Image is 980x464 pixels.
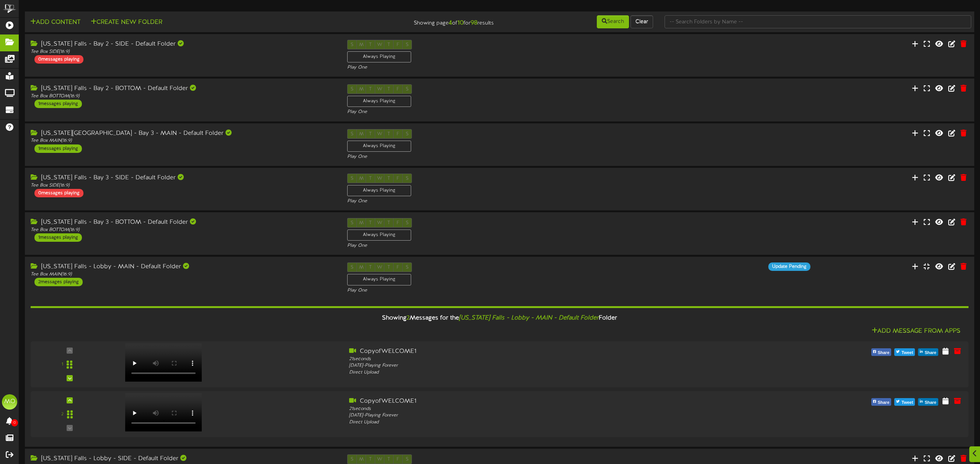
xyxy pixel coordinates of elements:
div: Always Playing [347,274,411,285]
strong: 10 [457,20,464,26]
div: Direct Upload [349,419,728,426]
div: Tee Box SIDE ( 16:9 ) [31,182,336,189]
button: Tweet [894,348,915,356]
button: Search [597,15,629,28]
div: Play One [347,109,652,115]
i: [US_STATE] Falls - Lobby - MAIN - Default Folder [459,315,599,321]
span: Tweet [900,398,915,407]
div: 1 messages playing [34,233,82,242]
div: [US_STATE] Falls - Lobby - MAIN - Default Folder [31,262,336,271]
span: Share [876,349,891,357]
button: Add Message From Apps [869,326,963,336]
div: CopyofWELCOME1 [349,397,728,406]
div: 2 messages playing [34,278,83,286]
div: Always Playing [347,230,411,241]
div: Play One [347,287,652,294]
button: Tweet [894,398,915,406]
div: 0 messages playing [34,55,83,64]
input: -- Search Folders by Name -- [665,15,971,28]
div: Tee Box MAIN ( 16:9 ) [31,138,336,144]
div: [DATE] - Playing Forever [349,412,728,419]
div: Tee Box BOTTOM ( 16:9 ) [31,93,336,100]
div: Play One [347,243,652,249]
div: 0 messages playing [34,189,83,197]
strong: 4 [449,20,452,26]
button: Add Content [28,18,83,27]
span: Tweet [900,349,915,357]
div: [US_STATE] Falls - Bay 3 - SIDE - Default Folder [31,174,336,182]
div: 21 seconds [349,356,728,362]
div: CopyofWELCOME1 [349,347,728,356]
div: MO [2,394,17,410]
div: Play One [347,64,652,71]
button: Share [918,348,938,356]
div: [US_STATE] Falls - Lobby - SIDE - Default Folder [31,454,336,463]
span: 2 [407,315,410,321]
div: 21 seconds [349,406,728,412]
div: Always Playing [347,141,411,152]
div: Showing Messages for the Folder [25,310,974,326]
div: Always Playing [347,185,411,196]
div: [US_STATE] Falls - Bay 2 - SIDE - Default Folder [31,40,336,49]
div: Play One [347,198,652,205]
div: [US_STATE][GEOGRAPHIC_DATA] - Bay 3 - MAIN - Default Folder [31,129,336,138]
div: Tee Box SIDE ( 16:9 ) [31,49,336,55]
div: Direct Upload [349,369,728,376]
div: Showing page of for results [340,15,500,28]
div: Update Pending [768,262,810,271]
div: [US_STATE] Falls - Bay 3 - BOTTOM - Default Folder [31,218,336,227]
button: Create New Folder [88,18,165,27]
strong: 98 [470,20,477,26]
div: Play One [347,154,652,160]
span: Share [876,398,891,407]
div: [US_STATE] Falls - Bay 2 - BOTTOM - Default Folder [31,84,336,93]
div: Tee Box BOTTOM ( 16:9 ) [31,227,336,233]
div: Always Playing [347,96,411,107]
span: Share [923,398,938,407]
span: Share [923,349,938,357]
button: Share [918,398,938,406]
button: Clear [630,15,653,28]
div: 1 messages playing [34,144,82,153]
div: Always Playing [347,51,411,62]
div: Tee Box MAIN ( 16:9 ) [31,271,336,278]
button: Share [871,348,892,356]
button: Share [871,398,892,406]
div: 1 messages playing [34,100,82,108]
div: [DATE] - Playing Forever [349,362,728,369]
span: 0 [11,419,18,426]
